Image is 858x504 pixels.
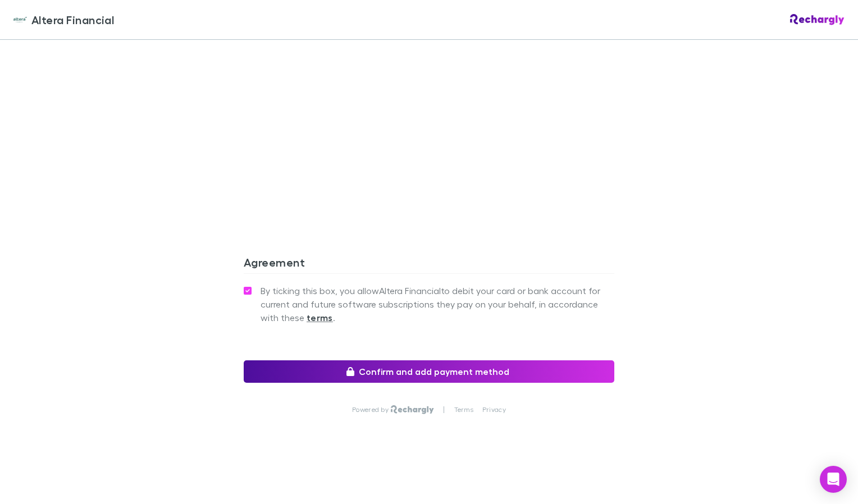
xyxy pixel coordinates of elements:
a: Terms [454,405,473,414]
img: Rechargly Logo [790,14,845,25]
img: Rechargly Logo [391,405,434,414]
button: Confirm and add payment method [244,360,614,383]
div: Open Intercom Messenger [820,466,847,493]
span: By ticking this box, you allow Altera Financial to debit your card or bank account for current an... [261,284,614,324]
a: Privacy [482,405,506,414]
h3: Agreement [244,255,614,273]
strong: terms [307,312,333,323]
p: Powered by [352,405,391,414]
span: Altera Financial [31,11,114,28]
img: Altera Financial's Logo [13,13,27,26]
p: | [443,405,445,414]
